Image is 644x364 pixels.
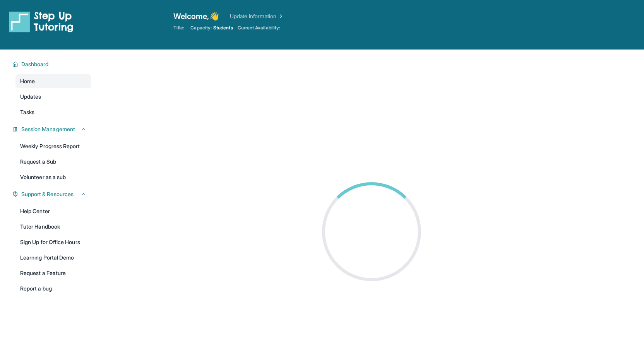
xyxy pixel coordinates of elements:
[276,12,284,20] img: Chevron Right
[18,60,87,68] button: Dashboard
[15,105,91,119] a: Tasks
[18,190,87,198] button: Support & Resources
[15,251,91,265] a: Learning Portal Demo
[20,77,35,85] span: Home
[20,93,41,101] span: Updates
[18,125,87,133] button: Session Management
[213,25,233,31] span: Students
[15,204,91,218] a: Help Center
[21,60,49,68] span: Dashboard
[15,90,91,104] a: Updates
[15,220,91,234] a: Tutor Handbook
[190,25,212,31] span: Capacity:
[21,190,74,198] span: Support & Resources
[15,139,91,153] a: Weekly Progress Report
[15,282,91,296] a: Report a bug
[238,25,280,31] span: Current Availability:
[15,155,91,169] a: Request a Sub
[9,11,74,32] img: logo
[15,235,91,249] a: Sign Up for Office Hours
[15,266,91,280] a: Request a Feature
[230,12,284,20] a: Update Information
[173,11,219,22] span: Welcome, 👋
[15,170,91,184] a: Volunteer as a sub
[21,125,75,133] span: Session Management
[15,74,91,88] a: Home
[173,25,184,31] span: Title:
[20,108,34,116] span: Tasks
